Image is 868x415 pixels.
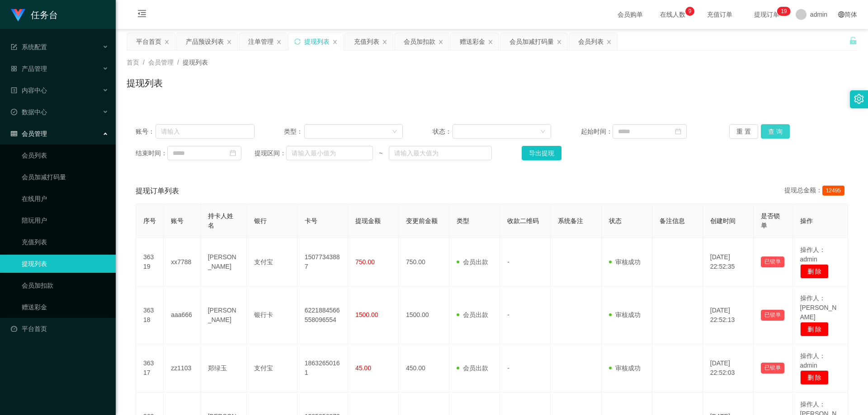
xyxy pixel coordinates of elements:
a: 赠送彩金 [22,298,108,316]
i: 图标: menu-fold [127,0,157,29]
span: 持卡人姓名 [208,212,233,229]
span: 提现列表 [183,59,208,66]
span: 操作人：admin [800,246,826,263]
i: 图标: close [438,39,443,45]
span: 序号 [143,217,156,224]
span: 类型： [284,127,304,136]
i: 图标: form [11,44,17,50]
i: 图标: sync [294,38,301,45]
span: 提现区间： [255,149,286,158]
span: 结束时间： [136,149,167,158]
i: 图标: close [606,39,612,45]
td: 36318 [136,286,164,344]
p: 1 [781,7,784,16]
i: 图标: profile [11,87,17,93]
button: 已锁单 [761,363,784,373]
span: 提现订单 [750,11,784,18]
input: 请输入最小值为 [286,146,373,160]
span: 产品管理 [11,65,47,72]
div: 平台首页 [136,33,161,50]
p: 9 [784,7,787,16]
span: 变更前金额 [406,217,438,224]
td: [DATE] 22:52:13 [703,286,754,344]
span: 会员管理 [148,59,174,66]
td: xx7788 [164,238,201,286]
td: 15077343887 [297,238,348,286]
span: 系统配置 [11,43,47,51]
span: 操作 [800,217,813,224]
i: 图标: appstore-o [11,65,17,72]
a: 会员加减打码量 [22,168,108,186]
span: 状态 [609,217,622,224]
a: 陪玩用户 [22,211,108,229]
i: 图标: close [164,39,170,45]
td: 18632650161 [297,344,348,392]
td: 郑绿玉 [201,344,247,392]
button: 删 除 [800,264,829,279]
button: 查 询 [761,124,790,139]
a: 会员列表 [22,146,108,164]
span: 收款二维码 [507,217,539,224]
td: 36319 [136,238,164,286]
span: 首页 [127,59,139,66]
td: [PERSON_NAME] [201,238,247,286]
td: 36317 [136,344,164,392]
span: / [177,59,179,66]
td: 450.00 [399,344,449,392]
span: 起始时间： [581,127,613,136]
span: 备注信息 [660,217,685,224]
td: 6221884566558096554 [297,286,348,344]
span: 数据中心 [11,108,47,116]
sup: 9 [685,7,694,16]
span: - [507,311,509,318]
td: 支付宝 [247,344,297,392]
td: 银行卡 [247,286,297,344]
i: 图标: close [557,39,562,45]
i: 图标: close [332,39,338,45]
button: 已锁单 [761,256,784,267]
span: 状态： [433,127,453,136]
span: 充值订单 [703,11,737,18]
span: 750.00 [355,258,375,266]
span: 会员出款 [457,311,488,318]
div: 会员加减打码量 [509,33,554,50]
td: [DATE] 22:52:03 [703,344,754,392]
i: 图标: down [540,129,546,135]
td: [PERSON_NAME] [201,286,247,344]
span: 1500.00 [355,311,378,318]
span: 审核成功 [609,258,641,266]
i: 图标: check-circle-o [11,109,17,115]
span: ~ [373,149,388,158]
span: 系统备注 [558,217,583,224]
span: 类型 [457,217,469,224]
button: 导出提现 [522,146,561,160]
span: 操作人：[PERSON_NAME] [800,294,837,321]
span: - [507,258,509,266]
span: 提现金额 [355,217,381,224]
i: 图标: calendar [675,128,681,135]
a: 充值列表 [22,233,108,251]
img: logo.9652507e.png [11,9,25,22]
td: aaa666 [164,286,201,344]
div: 充值列表 [354,33,379,50]
i: 图标: close [382,39,387,45]
span: 审核成功 [609,311,641,318]
span: 操作人：admin [800,352,826,369]
span: 内容中心 [11,87,47,94]
div: 赠送彩金 [460,33,485,50]
td: 750.00 [399,238,449,286]
div: 提现总金额： [784,186,848,196]
i: 图标: table [11,131,17,137]
button: 重 置 [729,124,758,139]
i: 图标: down [392,129,397,135]
input: 请输入最大值为 [389,146,492,160]
span: - [507,364,509,372]
a: 在线用户 [22,190,108,208]
i: 图标: calendar [230,150,236,156]
div: 注单管理 [248,33,274,50]
i: 图标: close [488,39,493,45]
i: 图标: close [276,39,282,45]
p: 9 [689,7,692,16]
i: 图标: close [226,39,232,45]
div: 会员列表 [578,33,604,50]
